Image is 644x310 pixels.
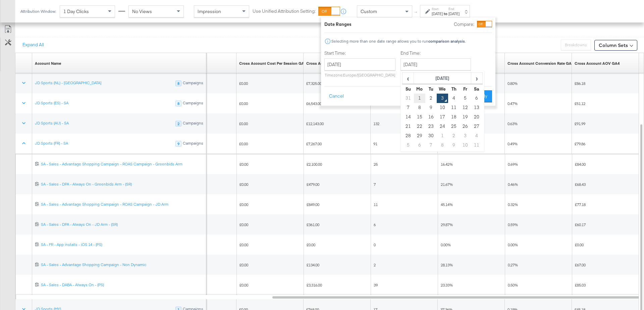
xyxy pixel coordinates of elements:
[20,9,56,14] div: Attribution Window:
[182,101,204,107] div: Campaigns
[414,94,425,103] td: 1
[402,84,414,94] th: Su
[437,84,448,94] th: We
[41,262,204,268] a: SA - Sales - Advantage Shopping Campaign - Non Dynamic
[331,39,466,44] div: Selecting more than one date range allows you to run .
[182,121,204,127] div: Campaigns
[239,262,248,267] span: £0.00
[324,72,395,77] p: Timezone: Europe/[GEOGRAPHIC_DATA]
[471,103,482,112] td: 13
[460,84,471,94] th: Fr
[507,121,518,126] span: 0.63%
[402,94,414,103] td: 31
[507,61,574,66] a: Cross Account Conversion rate GA4
[239,81,248,86] span: £0.00
[307,202,319,207] span: £849.00
[239,101,248,106] span: £0.00
[239,242,248,247] span: £0.00
[35,61,61,66] a: Your ad account name
[575,222,586,227] span: £60.17
[460,131,471,141] td: 3
[307,222,319,227] span: £361.00
[471,122,482,131] td: 27
[307,282,322,288] span: £3,316.00
[253,8,316,14] label: Use Unified Attribution Setting:
[575,81,585,86] span: £86.18
[239,162,248,167] span: £0.00
[437,112,448,122] td: 17
[441,222,453,227] span: 29.87%
[508,162,518,167] span: 0.69%
[448,7,460,11] label: End:
[414,112,425,122] td: 15
[63,8,89,14] span: 1 Day Clicks
[374,222,376,227] span: 6
[575,141,585,146] span: £79.86
[175,101,181,107] div: 8
[374,182,376,187] span: 7
[41,222,204,227] a: SA - Sales - DPA - Always On - JD Arm - (SR)
[575,121,585,126] span: £91.99
[324,50,395,56] label: Start Time:
[414,122,425,131] td: 22
[448,84,460,94] th: Th
[443,11,448,16] strong: to
[472,73,482,83] span: ›
[448,122,460,131] td: 25
[448,112,460,122] td: 18
[507,61,574,66] div: Cross Account Conversion Rate GA4
[448,103,460,112] td: 11
[175,81,181,87] div: 8
[402,131,414,141] td: 28
[471,131,482,141] td: 4
[425,112,437,122] td: 16
[373,121,379,126] span: 132
[413,11,419,14] span: ↑
[437,94,448,103] td: 3
[471,84,482,94] th: Sa
[306,81,322,86] span: £7,325.00
[425,122,437,131] td: 23
[239,222,248,227] span: £0.00
[175,141,181,147] div: 9
[182,141,204,147] div: Campaigns
[575,282,586,288] span: £85.03
[575,182,586,187] span: £68.43
[414,131,425,141] td: 29
[35,80,101,86] a: JD Sports (NL) - [GEOGRAPHIC_DATA]
[35,120,69,126] a: JD Sports (AU) - SA
[460,112,471,122] td: 19
[454,21,474,28] label: Compare:
[374,262,376,267] span: 2
[508,242,518,247] span: 0.00%
[374,202,378,207] span: 11
[508,222,518,227] span: 0.59%
[35,100,68,106] a: JD Sports (ES) - SA
[507,101,518,106] span: 0.47%
[402,122,414,131] td: 21
[18,39,49,51] button: Expand All
[239,202,248,207] span: £0.00
[575,61,620,66] div: Cross Account AOV GA4
[239,141,248,146] span: £0.00
[374,282,378,288] span: 39
[594,40,637,51] button: Column Sets
[400,50,474,56] label: End Time:
[239,182,248,187] span: £0.00
[441,262,453,267] span: 28.13%
[437,141,448,150] td: 8
[403,73,413,83] span: ‹
[414,84,425,94] th: Mo
[414,141,425,150] td: 6
[448,94,460,103] td: 4
[41,242,204,248] a: SA - FR - App installs - iOS 14 - (PS)
[508,282,518,288] span: 0.50%
[41,282,204,288] a: SA - Sales - DABA - Always On - (PS)
[575,101,585,106] span: £51.12
[198,8,221,14] span: Impression
[307,242,315,247] span: £0.00
[414,103,425,112] td: 8
[324,21,352,28] div: Date Ranges
[437,103,448,112] td: 10
[306,61,366,66] a: Describe this metric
